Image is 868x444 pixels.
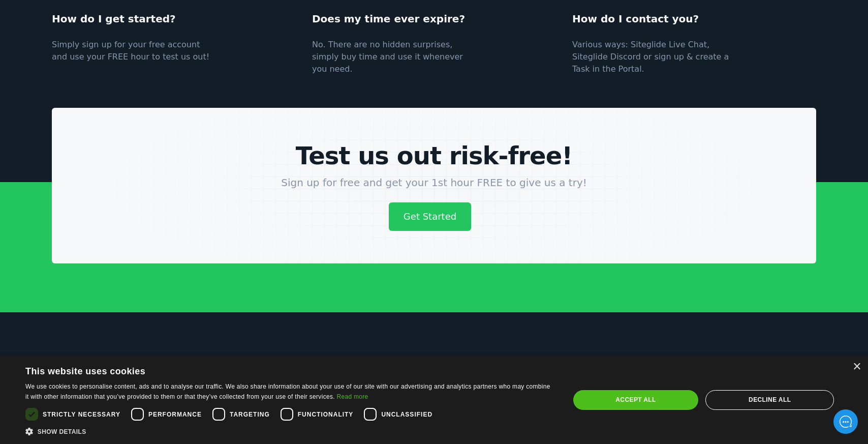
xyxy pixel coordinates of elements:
span: Show details [38,428,86,435]
div: This website uses cookies [25,362,528,377]
button: New conversation [16,115,188,135]
h1: Hello there! [15,62,188,78]
div: Decline all [705,390,834,409]
a: Get Started [389,202,471,231]
h2: How can we help? [15,80,188,97]
span: Strictly necessary [43,410,120,419]
img: Company Logo [15,16,74,33]
h3: Test us out risk-free! [281,140,587,171]
a: Read more, opens a new window [336,393,368,400]
p: Sign up for free and get your 1st hour FREE to give us a try! [281,175,587,190]
h3: Does my time ever expire? [312,11,475,26]
span: Functionality [298,410,354,419]
span: Targeting [230,410,270,419]
div: Show details [25,426,553,436]
span: Performance [148,410,202,419]
h3: How do I contact you? [572,11,735,26]
span: Unclassified [381,410,432,419]
p: Various ways: Siteglide Live Chat, Siteglide Discord or sign up & create a Task in the Portal. [572,39,735,75]
iframe: gist-messenger-bubble-iframe [833,409,858,434]
p: Simply sign up for your free account and use your FREE hour to test us out! [52,39,214,63]
div: Close [853,363,860,371]
span: We use cookies to personalise content, ads and to analyse our traffic. We also share information ... [25,383,550,400]
div: Accept all [573,390,699,409]
span: New conversation [66,121,122,129]
p: No. There are no hidden surprises, simply buy time and use it whenever you need. [312,39,475,75]
h3: How do I get started? [52,11,214,26]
